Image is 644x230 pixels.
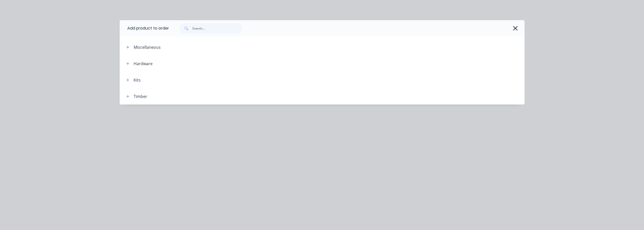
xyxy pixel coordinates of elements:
[134,61,153,67] div: Hardware
[192,23,242,33] input: Search...
[134,44,161,50] div: Miscellaneous
[134,93,147,99] div: Timber
[134,77,141,83] div: Kits
[120,20,169,36] div: Add product to order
